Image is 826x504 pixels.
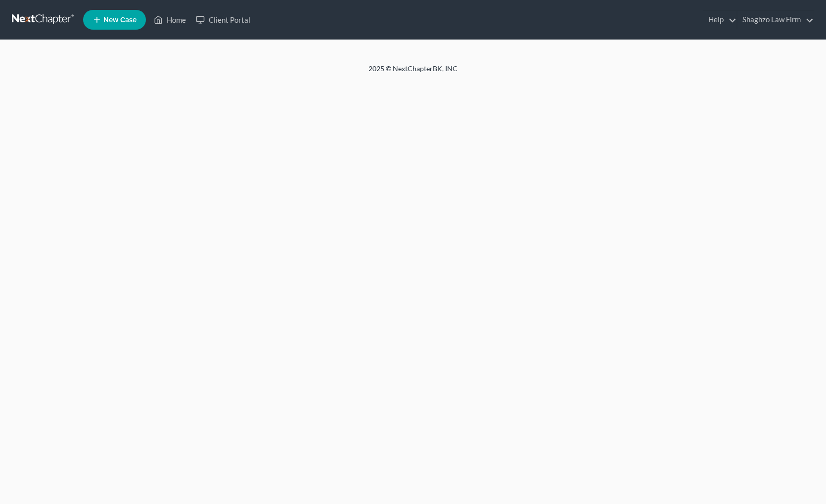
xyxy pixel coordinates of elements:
[703,11,736,29] a: Help
[131,64,695,82] div: 2025 © NextChapterBK, INC
[149,11,191,29] a: Home
[737,11,814,29] a: Shaghzo Law Firm
[83,10,146,30] new-legal-case-button: New Case
[191,11,255,29] a: Client Portal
